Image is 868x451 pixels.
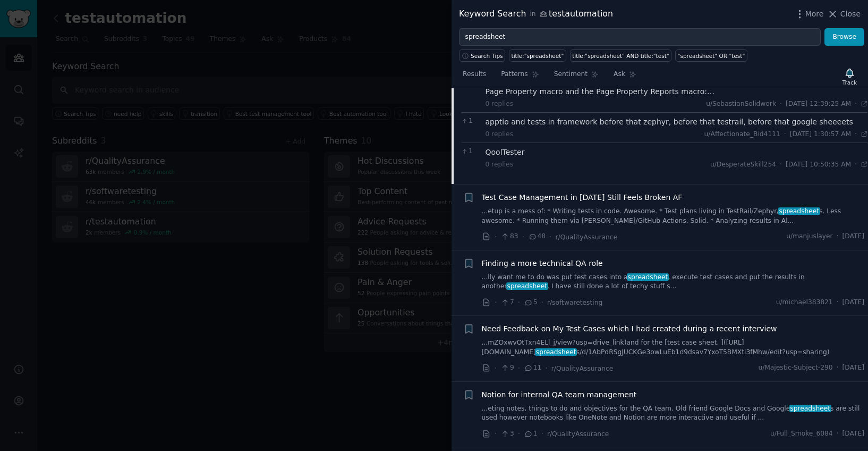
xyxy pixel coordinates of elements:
[471,52,503,60] span: Search Tips
[839,65,861,88] button: Track
[541,297,543,308] span: ·
[500,429,514,439] span: 3
[778,207,820,215] span: spreadsheet
[518,363,520,374] span: ·
[675,49,747,62] a: "spreadsheet" OR "test"
[512,52,564,60] div: title:"spreadsheet"
[459,7,613,21] div: Keyword Search testautomation
[780,99,782,109] span: ·
[551,365,613,372] span: r/QualityAssurance
[459,28,821,46] input: Try a keyword related to your business
[784,130,786,139] span: ·
[497,66,542,88] a: Patterns
[843,429,864,439] span: [DATE]
[780,160,782,170] span: ·
[482,207,865,225] a: ...etup is a mess of: * Writing tests in code. Awesome. * Test plans living in TestRail/Zephyr/sp...
[837,232,839,241] span: ·
[770,429,833,439] span: u/Full_Smoke_6084
[545,363,547,374] span: ·
[482,192,683,203] a: Test Case Management in [DATE] Still Feels Broken AF
[530,10,535,19] span: in
[794,9,824,20] button: More
[509,49,566,62] a: title:"spreadsheet"
[710,161,776,168] span: u/DesperateSkill254
[459,66,490,88] a: Results
[627,273,669,281] span: spreadsheet
[790,130,851,139] span: [DATE] 1:30:57 AM
[495,363,497,374] span: ·
[482,338,865,357] a: ...mZOxwvOtTxn4ELl_j/view?usp=drive_link)and for the [test case sheet. ]([URL][DOMAIN_NAME]spread...
[556,233,617,241] span: r/QualityAssurance
[524,429,537,439] span: 1
[461,116,480,126] span: 1
[522,231,524,243] span: ·
[461,147,480,156] span: 1
[837,298,839,307] span: ·
[501,70,527,79] span: Patterns
[843,298,864,307] span: [DATE]
[786,99,851,109] span: [DATE] 12:39:25 AM
[837,363,839,373] span: ·
[500,232,518,241] span: 83
[554,70,588,79] span: Sentiment
[843,232,864,241] span: [DATE]
[518,428,520,439] span: ·
[500,363,514,373] span: 9
[704,130,780,138] span: u/Affectionate_Bid4111
[500,298,514,307] span: 7
[482,389,637,400] a: Notion for internal QA team management
[524,363,541,373] span: 11
[827,9,861,20] button: Close
[840,9,861,20] span: Close
[535,348,577,356] span: spreadsheet
[482,258,603,269] a: Finding a more technical QA role
[776,298,833,307] span: u/michael383821
[547,299,602,306] span: r/softwaretesting
[482,323,777,335] a: Need Feedback on My Test Cases which I had created during a recent interview
[758,363,832,373] span: u/Majestic-Subject-290
[459,49,505,62] button: Search Tips
[506,282,548,290] span: spreadsheet
[855,160,857,170] span: ·
[541,428,543,439] span: ·
[789,405,831,412] span: spreadsheet
[482,273,865,291] a: ...lly want me to do was put test cases into aspreadsheet, execute test cases and put the results...
[572,52,669,60] div: title:"spreadsheet" AND title:"test"
[610,66,640,88] a: Ask
[843,79,857,86] div: Track
[549,231,551,243] span: ·
[482,404,865,423] a: ...eting notes, things to do and objectives for the QA team. Old friend Google Docs and Googlespr...
[855,130,857,139] span: ·
[550,66,602,88] a: Sentiment
[843,363,864,373] span: [DATE]
[824,28,864,46] button: Browse
[528,232,546,241] span: 48
[463,70,486,79] span: Results
[678,52,745,60] div: "spreadsheet" OR "test"
[786,232,832,241] span: u/manjuslayer
[495,428,497,439] span: ·
[495,231,497,243] span: ·
[805,9,824,20] span: More
[518,297,520,308] span: ·
[837,429,839,439] span: ·
[570,49,671,62] a: title:"spreadsheet" AND title:"test"
[547,430,609,438] span: r/QualityAssurance
[786,160,851,170] span: [DATE] 10:50:35 AM
[614,70,625,79] span: Ask
[524,298,537,307] span: 5
[855,99,857,109] span: ·
[495,297,497,308] span: ·
[706,100,776,107] span: u/SebastianSolidwork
